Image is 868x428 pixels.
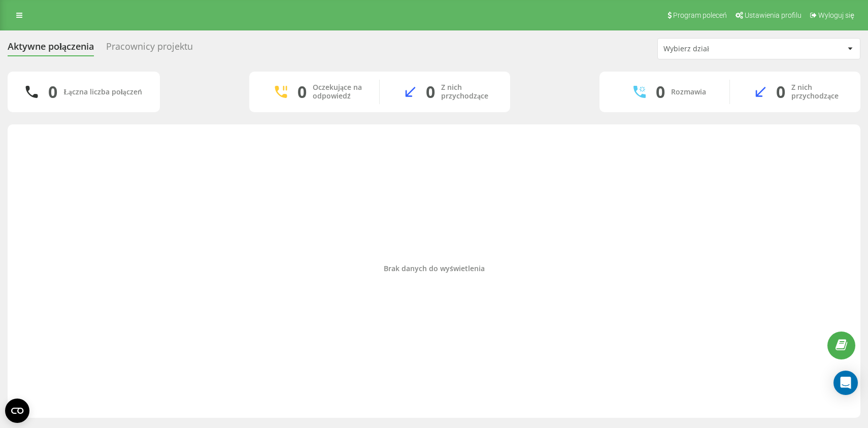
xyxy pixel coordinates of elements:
[297,82,307,102] div: 0
[106,41,193,57] div: Pracownicy projektu
[8,41,94,57] div: Aktywne połączenia
[48,82,57,102] div: 0
[671,88,706,96] div: Rozmawia
[791,83,845,101] div: Z nich przychodzące
[313,83,364,101] div: Oczekujące na odpowiedź
[63,88,142,96] div: Łączna liczba połączeń
[673,11,727,19] span: Program poleceń
[776,82,785,102] div: 0
[441,83,495,101] div: Z nich przychodzące
[833,371,858,395] div: Open Intercom Messenger
[5,399,29,423] button: Open CMP widget
[818,11,854,19] span: Wyloguj się
[16,265,852,273] div: Brak danych do wyświetlenia
[426,82,435,102] div: 0
[656,82,665,102] div: 0
[663,45,785,53] div: Wybierz dział
[745,11,802,19] span: Ustawienia profilu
